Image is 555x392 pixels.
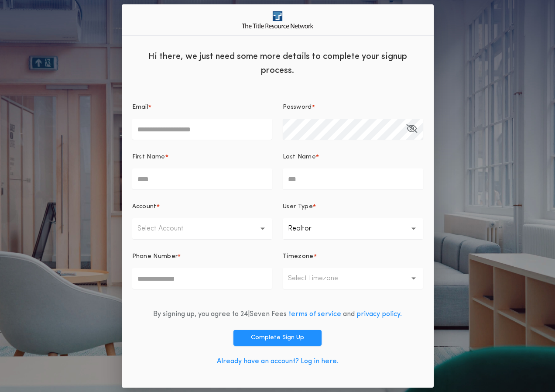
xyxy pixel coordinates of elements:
[356,311,402,318] a: privacy policy.
[283,168,423,189] input: Last Name*
[283,153,316,162] p: Last Name
[406,119,417,140] button: Password*
[283,119,423,140] input: Password*
[122,43,434,82] div: Hi there, we just need some more details to complete your signup process.
[132,103,149,112] p: Email
[283,218,423,239] button: Realtor
[132,168,273,189] input: First Name*
[283,203,313,211] p: User Type
[132,203,157,211] p: Account
[283,252,314,261] p: Timezone
[242,11,313,28] img: logo
[283,103,312,112] p: Password
[153,309,402,320] div: By signing up, you agree to 24|Seven Fees and
[233,330,322,346] button: Complete Sign Up
[132,119,273,140] input: Email*
[217,358,339,365] a: Already have an account? Log in here.
[288,311,341,318] a: terms of service
[132,218,273,239] button: Select Account
[288,224,325,234] p: Realtor
[137,224,198,234] p: Select Account
[132,252,178,261] p: Phone Number
[132,268,273,289] input: Phone Number*
[283,268,423,289] button: Select timezone
[288,273,352,284] p: Select timezone
[132,153,165,162] p: First Name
